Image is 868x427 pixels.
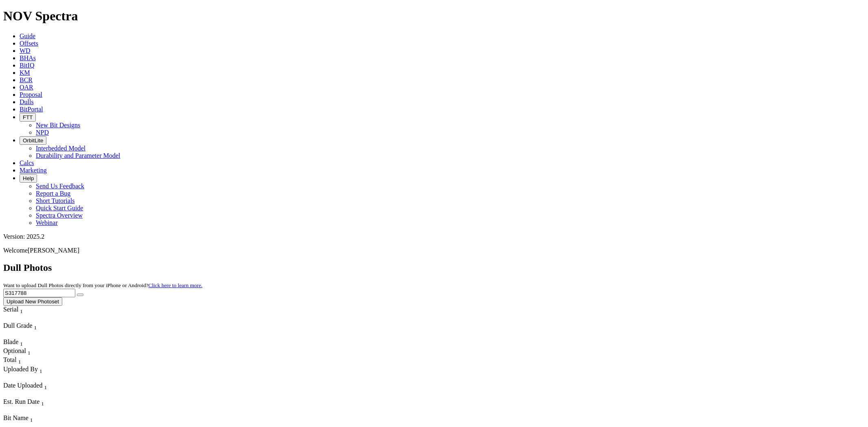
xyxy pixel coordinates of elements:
[3,322,60,331] div: Dull Grade Sort None
[44,382,47,389] span: Sort None
[20,136,46,145] button: OrbitLite
[36,205,83,211] a: Quick Start Guide
[23,137,43,144] span: OrbitLite
[44,384,47,390] sub: 1
[39,368,42,374] sub: 1
[20,76,33,83] a: BCR
[30,414,33,421] span: Sort None
[3,366,38,373] span: Uploaded By
[30,417,33,423] sub: 1
[20,40,38,47] a: Offsets
[3,398,39,405] span: Est. Run Date
[3,398,60,414] div: Sort None
[20,106,43,113] a: BitPortal
[3,289,75,297] input: Search Serial Number
[3,322,33,329] span: Dull Grade
[36,152,120,159] a: Durability and Parameter Model
[3,398,60,407] div: Est. Run Date Sort None
[36,197,75,204] a: Short Tutorials
[3,233,865,240] div: Version: 2025.2
[39,366,42,373] span: Sort None
[34,322,37,329] span: Sort None
[3,306,38,315] div: Serial Sort None
[20,69,30,76] a: KM
[20,174,37,183] button: Help
[18,356,21,363] span: Sort None
[36,219,58,226] a: Webinar
[3,331,60,338] div: Column Menu
[3,375,97,382] div: Column Menu
[20,47,31,54] a: WD
[28,347,31,354] span: Sort None
[18,359,21,365] sub: 1
[3,382,64,391] div: Date Uploaded Sort None
[20,306,23,313] span: Sort None
[36,212,83,219] a: Spectra Overview
[36,129,49,136] a: NPD
[23,114,33,120] span: FTT
[3,338,32,347] div: Blade Sort None
[41,401,44,407] sub: 1
[3,315,38,322] div: Column Menu
[3,414,98,423] div: Bit Name Sort None
[3,366,97,382] div: Sort None
[3,391,64,398] div: Column Menu
[28,350,31,356] sub: 1
[3,382,64,398] div: Sort None
[20,308,23,314] sub: 1
[3,366,97,375] div: Uploaded By Sort None
[41,398,44,405] span: Sort None
[3,338,18,345] span: Blade
[20,91,42,98] a: Proposal
[3,262,865,273] h2: Dull Photos
[3,306,38,322] div: Sort None
[3,347,26,354] span: Optional
[3,297,62,306] button: Upload New Photoset
[3,322,60,338] div: Sort None
[34,325,37,331] sub: 1
[36,183,84,190] a: Send Us Feedback
[36,122,80,129] a: New Bit Designs
[3,9,865,24] h1: NOV Spectra
[3,356,17,363] span: Total
[3,414,28,421] span: Bit Name
[3,282,202,288] small: Want to upload Dull Photos directly from your iPhone or Android?
[20,338,23,345] span: Sort None
[20,167,47,174] a: Marketing
[3,382,42,389] span: Date Uploaded
[20,62,34,69] a: BitIQ
[36,145,85,152] a: Interbedded Model
[20,113,36,122] button: FTT
[3,356,32,365] div: Sort None
[36,190,70,197] a: Report a Bug
[23,175,34,181] span: Help
[3,247,865,254] p: Welcome
[3,347,32,356] div: Sort None
[3,338,32,347] div: Sort None
[20,159,34,166] a: Calcs
[3,356,32,365] div: Total Sort None
[20,33,35,39] a: Guide
[20,84,33,91] a: OAR
[3,347,32,356] div: Optional Sort None
[28,247,79,254] span: [PERSON_NAME]
[20,341,23,347] sub: 1
[20,98,34,105] a: Dulls
[149,282,203,288] a: Click here to learn more.
[3,306,18,313] span: Serial
[20,54,36,61] a: BHAs
[3,407,60,414] div: Column Menu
